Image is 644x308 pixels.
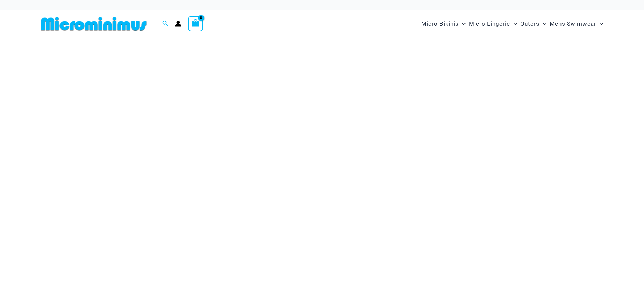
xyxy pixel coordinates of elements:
a: Micro LingerieMenu ToggleMenu Toggle [467,14,519,34]
span: Menu Toggle [540,15,546,32]
a: Mens SwimwearMenu ToggleMenu Toggle [548,14,605,34]
img: MM SHOP LOGO FLAT [38,16,149,31]
a: Account icon link [175,21,181,27]
a: View Shopping Cart, empty [188,16,204,31]
nav: Site Navigation [419,13,606,35]
span: Menu Toggle [459,15,466,32]
a: OutersMenu ToggleMenu Toggle [519,14,548,34]
span: Menu Toggle [596,15,603,32]
span: Micro Bikinis [421,15,459,32]
span: Menu Toggle [510,15,517,32]
a: Micro BikinisMenu ToggleMenu Toggle [420,14,467,34]
span: Micro Lingerie [469,15,510,32]
span: Outers [520,15,540,32]
span: Mens Swimwear [550,15,596,32]
a: Search icon link [162,20,168,28]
